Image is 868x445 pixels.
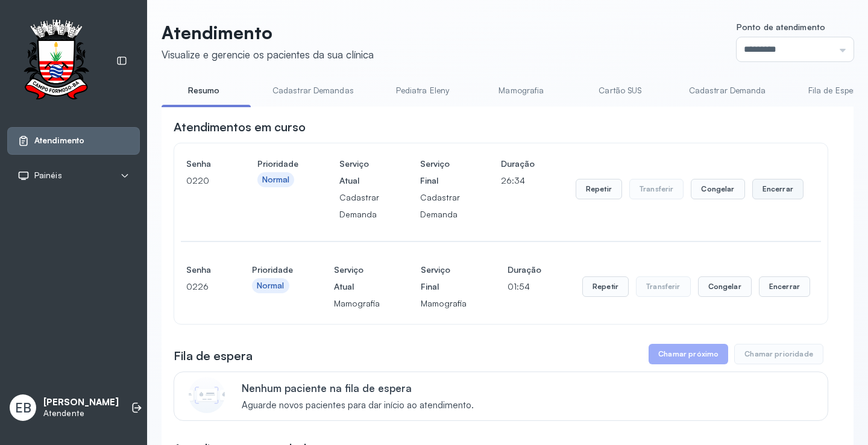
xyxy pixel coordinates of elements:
p: Mamografia [334,295,380,312]
a: Resumo [162,81,246,101]
h4: Senha [186,155,216,172]
div: Normal [257,281,285,291]
button: Transferir [636,276,691,297]
button: Chamar prioridade [734,344,823,364]
a: Pediatra Eleny [380,81,465,101]
h4: Serviço Atual [334,261,380,295]
span: Aguarde novos pacientes para dar início ao atendimento. [242,400,474,411]
p: 26:34 [501,172,535,189]
img: Logotipo do estabelecimento [13,19,99,103]
h3: Fila de espera [174,347,253,364]
span: Painéis [34,170,62,181]
h4: Serviço Final [420,155,460,189]
p: Cadastrar Demanda [339,189,379,223]
h4: Duração [508,261,541,278]
p: Nenhum paciente na fila de espera [242,382,474,394]
h4: Serviço Atual [339,155,379,189]
button: Congelar [698,276,752,297]
button: Encerrar [759,276,810,297]
span: Ponto de atendimento [737,22,825,32]
button: Repetir [582,276,629,297]
p: Cadastrar Demanda [420,189,460,223]
p: Atendimento [162,22,374,43]
a: Cadastrar Demandas [260,81,366,101]
button: Congelar [691,179,744,199]
p: 0220 [186,172,216,189]
p: 01:54 [508,278,541,295]
p: [PERSON_NAME] [43,397,119,408]
button: Transferir [629,179,684,199]
h4: Prioridade [252,261,293,278]
span: Atendimento [34,135,84,146]
h4: Serviço Final [421,261,467,295]
button: Encerrar [752,179,804,199]
a: Mamografia [479,81,564,101]
button: Chamar próximo [649,344,728,364]
p: Atendente [43,408,119,419]
p: Mamografia [421,295,467,312]
a: Atendimento [17,135,130,147]
a: Cartão SUS [578,81,662,101]
h4: Senha [186,261,211,278]
img: Imagem de CalloutCard [189,377,225,413]
div: Normal [262,175,290,185]
div: Visualize e gerencie os pacientes da sua clínica [162,48,374,61]
h4: Duração [501,155,535,172]
p: 0226 [186,278,211,295]
a: Cadastrar Demanda [677,81,778,101]
h4: Prioridade [257,155,298,172]
button: Repetir [576,179,622,199]
h3: Atendimentos em curso [174,119,306,135]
